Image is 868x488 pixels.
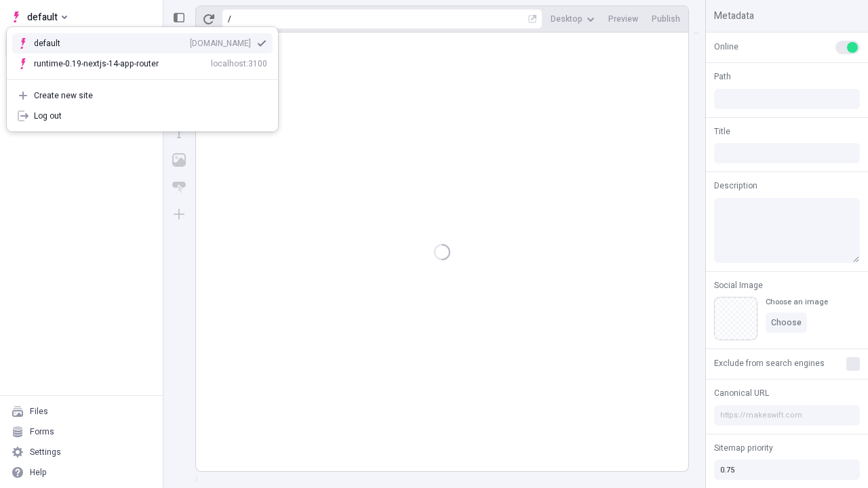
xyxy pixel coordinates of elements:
[190,38,251,49] div: [DOMAIN_NAME]
[714,125,730,138] span: Title
[714,279,763,291] span: Social Image
[714,442,773,454] span: Sitemap priority
[27,9,58,25] span: default
[5,7,73,27] button: Select site
[30,426,54,437] div: Forms
[714,70,731,83] span: Path
[551,14,583,24] span: Desktop
[771,317,802,328] span: Choose
[30,406,48,417] div: Files
[714,357,825,369] span: Exclude from search engines
[603,9,644,29] button: Preview
[608,14,638,24] span: Preview
[211,58,267,69] div: localhost:3100
[646,9,686,29] button: Publish
[167,175,191,199] button: Button
[30,467,47,478] div: Help
[30,447,61,457] div: Settings
[34,38,81,49] div: default
[766,312,807,333] button: Choose
[34,58,159,69] div: runtime-0.19-nextjs-14-app-router
[167,148,191,172] button: Image
[714,387,769,399] span: Canonical URL
[714,405,860,426] input: https://makeswift.com
[652,14,680,24] span: Publish
[766,297,828,307] div: Choose an image
[228,14,231,24] div: /
[7,28,278,79] div: Suggestions
[714,41,738,53] span: Online
[714,180,757,192] span: Description
[167,121,191,145] button: Text
[545,9,600,29] button: Desktop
